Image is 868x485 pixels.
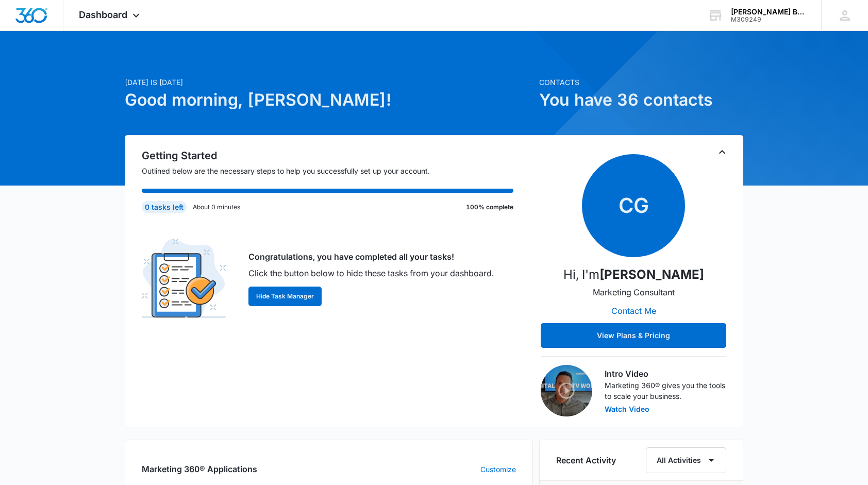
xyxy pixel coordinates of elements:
a: Customize [480,464,516,475]
p: Marketing 360® gives you the tools to scale your business. [605,380,726,402]
h2: Marketing 360® Applications [142,463,257,475]
img: Intro Video [541,365,592,416]
h3: Intro Video [605,367,726,380]
span: CG [582,154,685,257]
h1: Good morning, [PERSON_NAME]! [125,88,533,112]
div: account name [731,8,806,16]
p: Contacts [539,77,743,88]
button: Contact Me [601,298,666,323]
button: All Activities [646,447,726,473]
h6: Recent Activity [556,454,616,466]
p: Hi, I'm [563,265,704,284]
div: account id [731,16,806,23]
p: Click the button below to hide these tasks from your dashboard. [248,267,494,279]
p: Congratulations, you have completed all your tasks! [248,250,494,263]
button: Hide Task Manager [248,287,322,306]
span: Dashboard [79,9,127,20]
button: Toggle Collapse [716,146,728,158]
p: Marketing Consultant [593,286,675,298]
p: About 0 minutes [193,203,240,212]
button: Watch Video [605,406,649,413]
h2: Getting Started [142,148,526,163]
h1: You have 36 contacts [539,88,743,112]
div: 0 tasks left [142,201,187,213]
p: [DATE] is [DATE] [125,77,533,88]
p: Outlined below are the necessary steps to help you successfully set up your account. [142,165,526,176]
p: 100% complete [466,203,513,212]
button: View Plans & Pricing [541,323,726,348]
strong: [PERSON_NAME] [599,267,704,282]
